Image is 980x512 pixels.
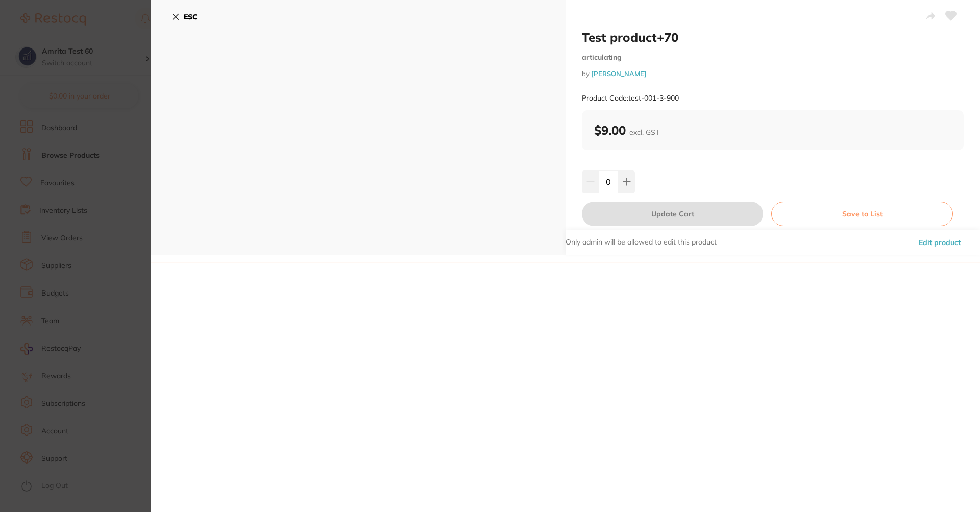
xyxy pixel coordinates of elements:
[594,123,659,138] b: $9.00
[582,202,763,226] button: Update Cart
[566,237,717,248] p: Only admin will be allowed to edit this product
[582,30,964,45] h2: Test product+70
[771,202,953,226] button: Save to List
[916,230,964,255] button: Edit product
[171,8,198,26] button: ESC
[629,128,659,137] span: excl. GST
[591,69,647,78] a: [PERSON_NAME]
[582,53,964,62] small: articulating
[184,12,198,21] b: ESC
[582,94,679,103] small: Product Code: test-001-3-900
[582,70,964,78] small: by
